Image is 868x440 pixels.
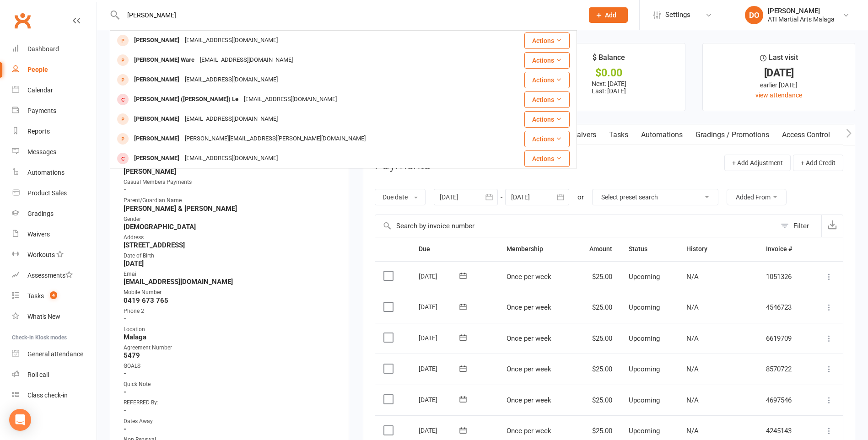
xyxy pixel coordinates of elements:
span: N/A [686,273,699,281]
div: [DATE] [419,392,461,407]
div: Filter [793,220,809,231]
button: Due date [375,189,426,205]
th: Amount [572,237,620,261]
th: History [678,237,758,261]
a: Access Control [776,124,836,145]
td: $25.00 [572,385,620,416]
a: view attendance [755,91,802,99]
button: Add [589,7,628,23]
span: Upcoming [629,334,660,343]
div: or [577,192,584,203]
div: GOALS [124,362,337,370]
div: Product Sales [27,189,67,197]
span: Settings [665,5,690,25]
a: Waivers [564,124,603,145]
a: People [12,59,97,80]
input: Search by invoice number [375,215,776,237]
strong: - [124,186,337,194]
td: $25.00 [572,261,620,292]
td: 4697546 [758,385,809,416]
span: Once per week [507,273,551,281]
strong: [EMAIL_ADDRESS][DOMAIN_NAME] [124,278,337,286]
div: [PERSON_NAME] [131,34,182,47]
div: [PERSON_NAME] [131,152,182,165]
div: Phone 2 [124,307,337,316]
strong: - [124,315,337,323]
a: Waivers [12,224,97,245]
div: Dashboard [27,45,59,53]
div: What's New [27,313,60,320]
div: earlier [DATE] [711,80,846,90]
span: Upcoming [629,303,660,311]
a: Dashboard [12,39,97,59]
div: [PERSON_NAME] [131,113,182,126]
a: Automations [635,124,689,145]
a: Calendar [12,80,97,101]
strong: [STREET_ADDRESS] [124,241,337,249]
button: Actions [524,111,570,128]
div: Email [124,270,337,279]
strong: 5479 [124,351,337,360]
div: [EMAIL_ADDRESS][DOMAIN_NAME] [182,152,280,165]
a: Tasks 4 [12,286,97,306]
div: Automations [27,169,65,176]
div: Quick Note [124,380,337,389]
td: 1051326 [758,261,809,292]
div: [EMAIL_ADDRESS][DOMAIN_NAME] [182,113,280,126]
div: [DATE] [711,68,846,78]
div: Waivers [27,231,50,238]
div: [DATE] [419,269,461,283]
div: DO [745,6,763,24]
span: Once per week [507,396,551,404]
p: Next: [DATE] Last: [DATE] [541,80,677,95]
div: Date of Birth [124,252,337,260]
div: [PERSON_NAME] [131,73,182,86]
div: [PERSON_NAME] [768,7,835,15]
div: [EMAIL_ADDRESS][DOMAIN_NAME] [197,54,296,67]
span: N/A [686,303,699,311]
td: 8570722 [758,354,809,385]
span: Once per week [507,427,551,435]
a: Roll call [12,365,97,385]
a: General attendance kiosk mode [12,344,97,365]
span: Add [605,11,616,19]
a: Assessments [12,265,97,286]
a: Workouts [12,245,97,265]
strong: [PERSON_NAME] & [PERSON_NAME] [124,204,337,213]
button: Actions [524,150,570,167]
a: Reports [12,121,97,142]
span: N/A [686,396,699,404]
td: $25.00 [572,354,620,385]
strong: 0419 673 765 [124,296,337,305]
div: Calendar [27,86,53,94]
span: Once per week [507,365,551,373]
div: Parent/Guardian Name [124,196,337,205]
button: Actions [524,52,570,69]
strong: - [124,425,337,433]
div: [DATE] [419,300,461,314]
span: N/A [686,427,699,435]
a: What's New [12,306,97,327]
button: + Add Credit [793,155,843,171]
div: Dates Away [124,417,337,426]
strong: [DEMOGRAPHIC_DATA] [124,223,337,231]
strong: [DATE] [124,259,337,268]
th: Due [410,237,498,261]
td: 4546723 [758,292,809,323]
td: $25.00 [572,292,620,323]
a: Messages [12,142,97,162]
div: [EMAIL_ADDRESS][DOMAIN_NAME] [182,73,280,86]
div: REFERRED By: [124,398,337,407]
strong: - [124,407,337,415]
div: Last visit [760,52,798,68]
button: + Add Adjustment [724,155,791,171]
div: Tasks [27,292,44,300]
th: Status [620,237,678,261]
a: Automations [12,162,97,183]
a: Clubworx [11,9,34,32]
span: Upcoming [629,427,660,435]
div: Casual Members Payments [124,178,337,187]
div: $ Balance [593,52,625,68]
div: Location [124,325,337,334]
a: Gradings [12,204,97,224]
